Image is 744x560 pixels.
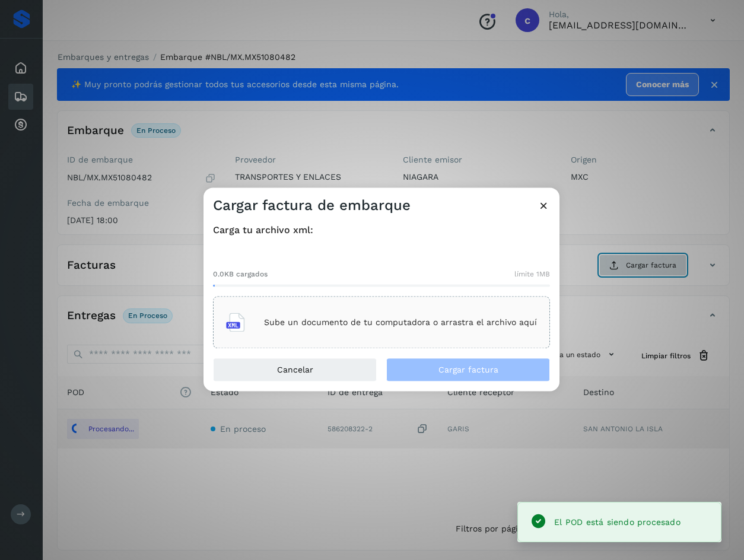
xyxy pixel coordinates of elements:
p: Sube un documento de tu computadora o arrastra el archivo aquí [264,317,537,327]
span: El POD está siendo procesado [554,517,681,527]
h4: Carga tu archivo xml: [213,224,550,236]
button: Cancelar [213,358,377,382]
button: Cargar factura [386,358,550,382]
span: Cancelar [277,366,313,374]
span: límite 1MB [514,269,550,280]
span: Cargar factura [438,366,498,374]
span: 0.0KB cargados [213,269,268,280]
h3: Cargar factura de embarque [213,197,411,214]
